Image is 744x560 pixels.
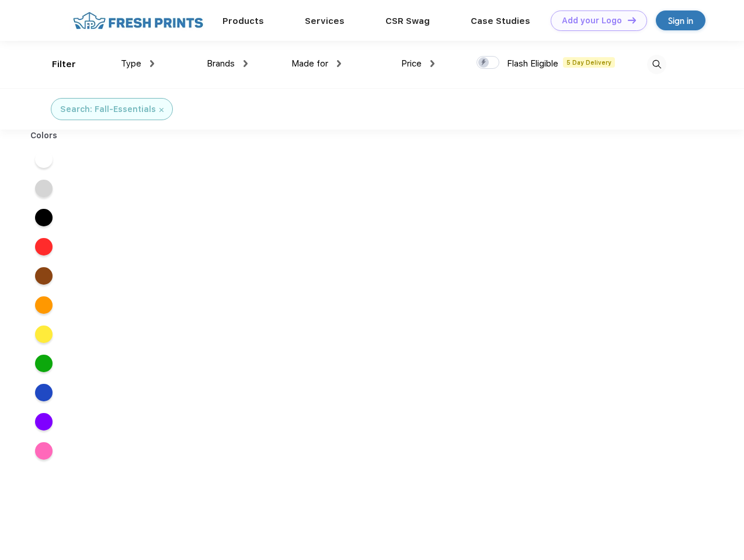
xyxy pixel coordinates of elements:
[244,60,248,67] img: dropdown.png
[430,60,434,67] img: dropdown.png
[150,60,154,67] img: dropdown.png
[401,58,422,69] span: Price
[22,129,67,142] div: Colors
[69,10,207,31] img: fo%20logo%202.webp
[159,108,164,112] img: filter_cancel.svg
[291,58,328,69] span: Made for
[337,60,341,67] img: dropdown.png
[563,57,615,68] span: 5 Day Delivery
[647,55,666,74] img: desktop_search.svg
[60,103,156,116] div: Search: Fall-Essentials
[668,14,693,27] div: Sign in
[562,16,622,26] div: Add your Logo
[207,58,235,69] span: Brands
[121,58,141,69] span: Type
[628,17,636,23] img: DT
[507,58,558,69] span: Flash Eligible
[222,16,264,26] a: Products
[656,10,705,30] a: Sign in
[52,58,76,71] div: Filter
